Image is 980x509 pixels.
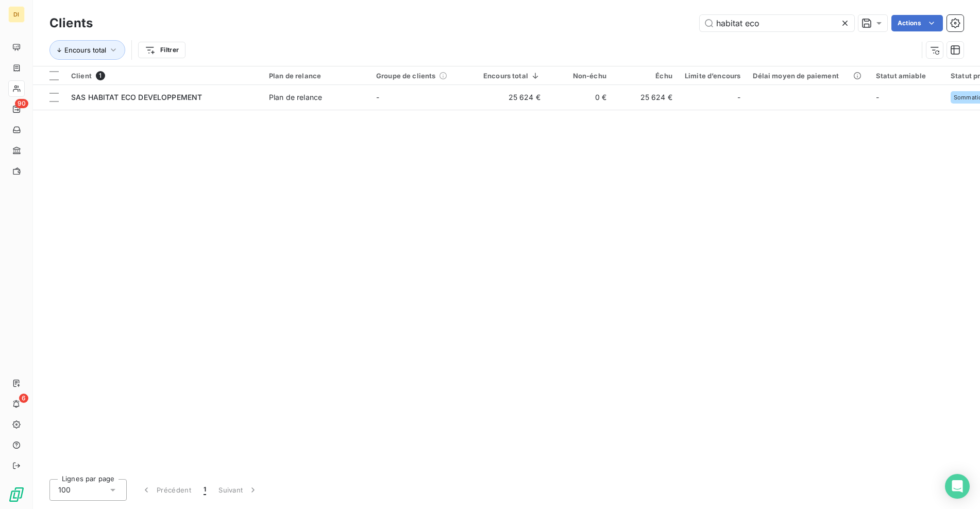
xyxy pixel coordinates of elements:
span: 100 [58,485,71,495]
div: Non-échu [553,72,606,80]
span: Groupe de clients [376,72,436,80]
span: - [376,93,379,101]
span: 1 [204,485,206,495]
div: Délai moyen de paiement [753,72,863,80]
button: Actions [891,15,943,31]
div: Limite d’encours [685,72,740,80]
div: Échu [619,72,672,80]
span: 6 [19,394,28,403]
button: 1 [197,479,212,501]
span: 1 [96,71,105,80]
span: - [737,92,740,103]
td: 25 624 € [613,85,679,110]
div: Plan de relance [269,92,322,103]
span: 90 [15,99,28,108]
button: Précédent [135,479,197,501]
div: DI [8,6,25,23]
div: Statut amiable [876,72,938,80]
td: 0 € [547,85,613,110]
span: Encours total [64,46,106,54]
h3: Clients [49,14,93,32]
button: Suivant [212,479,264,501]
div: Open Intercom Messenger [945,474,970,499]
div: Encours total [483,72,540,80]
span: Client [71,72,92,80]
span: - [876,93,879,101]
button: Encours total [49,40,125,60]
button: Filtrer [138,42,185,58]
input: Rechercher [700,15,854,31]
span: SAS HABITAT ECO DEVELOPPEMENT [71,93,202,101]
img: Logo LeanPay [8,486,25,503]
td: 25 624 € [477,85,547,110]
div: Plan de relance [269,72,364,80]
